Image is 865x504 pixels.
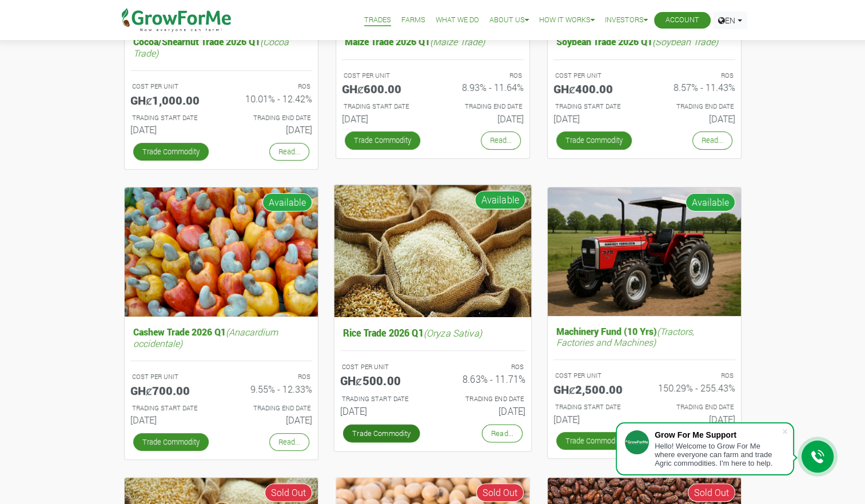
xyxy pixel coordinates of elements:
a: Trade Commodity [345,131,420,149]
i: (Tractors, Factories and Machines) [556,325,694,348]
i: (Cocoa Trade) [133,35,289,58]
span: Available [475,190,525,209]
h6: [DATE] [130,124,213,135]
h5: Machinery Fund (10 Yrs) [553,323,735,350]
p: Estimated Trading End Date [443,394,524,403]
span: Sold Out [476,483,524,502]
h5: GHȼ400.00 [553,82,636,95]
a: Trade Commodity [133,143,209,161]
p: Estimated Trading Start Date [132,113,211,123]
a: Farms [401,14,425,26]
div: Hello! Welcome to Grow For Me where everyone can farm and trade Agric commodities. I'm here to help. [655,442,782,467]
h6: 9.55% - 12.33% [230,383,312,394]
h5: GHȼ600.00 [342,82,424,95]
span: Sold Out [688,483,735,502]
p: COST PER UNIT [555,71,634,81]
a: Read... [481,424,522,442]
h6: 8.93% - 11.64% [441,82,524,93]
h6: [DATE] [653,113,735,124]
a: Read... [692,131,732,149]
h6: [DATE] [553,414,636,425]
a: Cashew Trade 2026 Q1(Anacardium occidentale) COST PER UNIT GHȼ700.00 ROS 9.55% - 12.33% TRADING S... [130,323,312,430]
h6: [DATE] [130,414,213,425]
img: growforme image [548,187,741,316]
span: Available [685,193,735,211]
span: Available [262,193,312,211]
p: COST PER UNIT [555,371,634,381]
a: Trade Commodity [556,432,632,450]
a: Investors [605,14,648,26]
h6: [DATE] [441,405,525,417]
p: Estimated Trading Start Date [132,403,211,413]
h5: Rice Trade 2026 Q1 [340,324,525,341]
a: Trade Commodity [556,131,632,149]
a: Rice Trade 2026 Q1(Oryza Sativa) COST PER UNIT GHȼ500.00 ROS 8.63% - 11.71% TRADING START DATE [D... [340,324,525,421]
h6: [DATE] [230,414,312,425]
p: COST PER UNIT [132,82,211,91]
h5: Cocoa/Shearnut Trade 2026 Q1 [130,33,312,61]
h6: 10.01% - 12.42% [230,93,312,104]
i: (Maize Trade) [430,35,485,47]
h6: [DATE] [653,414,735,425]
p: Estimated Trading Start Date [555,102,634,111]
a: Read... [269,143,309,161]
p: COST PER UNIT [341,362,422,371]
p: ROS [232,82,310,91]
h6: [DATE] [553,113,636,124]
a: About Us [489,14,529,26]
p: ROS [443,71,522,81]
span: Sold Out [265,483,312,502]
p: Estimated Trading End Date [655,402,734,412]
p: Estimated Trading Start Date [555,402,634,412]
p: ROS [655,71,734,81]
h5: GHȼ700.00 [130,383,213,397]
a: Machinery Fund (10 Yrs)(Tractors, Factories and Machines) COST PER UNIT GHȼ2,500.00 ROS 150.29% -... [553,323,735,429]
a: Read... [481,131,521,149]
i: (Anacardium occidentale) [133,326,278,349]
p: Estimated Trading Start Date [341,394,422,403]
img: growforme image [125,187,318,317]
a: Cocoa/Shearnut Trade 2026 Q1(Cocoa Trade) COST PER UNIT GHȼ1,000.00 ROS 10.01% - 12.42% TRADING S... [130,33,312,139]
h6: 8.63% - 11.71% [441,373,525,385]
h6: [DATE] [340,405,424,417]
p: Estimated Trading End Date [655,102,734,111]
a: Maize Trade 2026 Q1(Maize Trade) COST PER UNIT GHȼ600.00 ROS 8.93% - 11.64% TRADING START DATE [D... [342,33,524,129]
a: Trade Commodity [342,424,420,442]
h6: [DATE] [441,113,524,124]
p: COST PER UNIT [132,372,211,382]
a: What We Do [436,14,479,26]
a: Account [665,14,699,26]
img: growforme image [334,185,531,317]
p: Estimated Trading Start Date [344,102,422,111]
a: Trade Commodity [133,433,209,451]
p: ROS [232,372,310,382]
p: Estimated Trading End Date [443,102,522,111]
a: EN [713,11,747,29]
i: (Oryza Sativa) [423,326,481,338]
a: Trades [364,14,391,26]
h5: Maize Trade 2026 Q1 [342,33,524,50]
a: Soybean Trade 2026 Q1(Soybean Trade) COST PER UNIT GHȼ400.00 ROS 8.57% - 11.43% TRADING START DAT... [553,33,735,129]
p: ROS [655,371,734,381]
a: Read... [269,433,309,451]
h5: Soybean Trade 2026 Q1 [553,33,735,50]
h6: [DATE] [230,124,312,135]
p: Estimated Trading End Date [232,113,310,123]
p: Estimated Trading End Date [232,403,310,413]
p: COST PER UNIT [344,71,422,81]
a: How it Works [539,14,595,26]
h5: GHȼ2,500.00 [553,382,636,396]
h5: Cashew Trade 2026 Q1 [130,323,312,351]
h5: GHȼ500.00 [340,373,424,387]
h6: [DATE] [342,113,424,124]
h5: GHȼ1,000.00 [130,93,213,107]
div: Grow For Me Support [655,430,782,439]
p: ROS [443,362,524,371]
i: (Soybean Trade) [652,35,718,47]
h6: 150.29% - 255.43% [653,382,735,393]
h6: 8.57% - 11.43% [653,82,735,93]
